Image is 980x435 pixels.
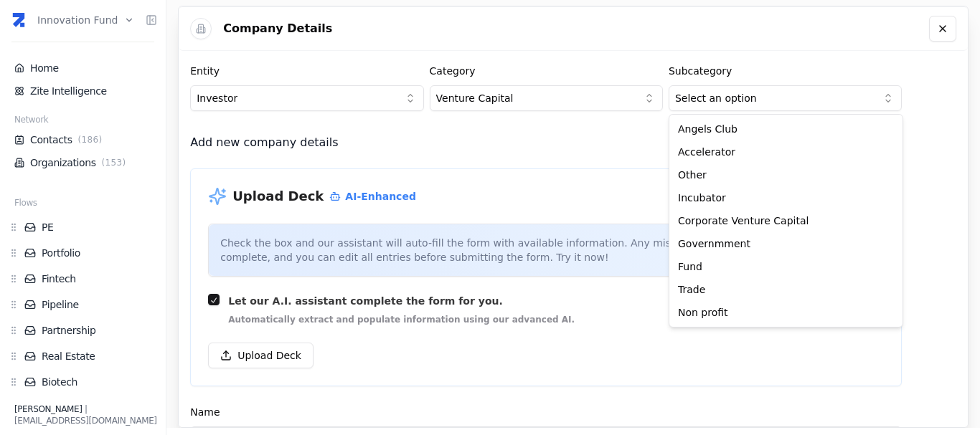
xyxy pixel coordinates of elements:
span: Non profit [678,305,728,320]
span: Accelerator [678,145,735,159]
span: Angels Club [678,122,738,136]
span: Corporate Venture Capital [678,214,809,228]
span: Other [678,168,707,182]
span: Trade [678,282,705,297]
span: Incubator [678,191,726,205]
span: Governmment [678,236,750,251]
span: Fund [678,259,702,274]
